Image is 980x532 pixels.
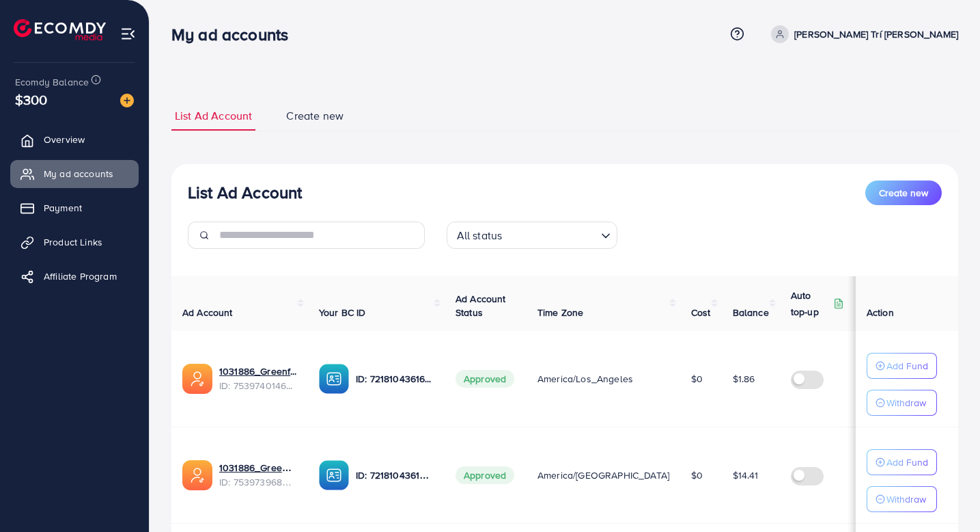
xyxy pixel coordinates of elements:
[886,491,926,507] p: Withdraw
[182,306,233,319] span: Ad Account
[733,306,769,319] span: Balance
[319,364,349,394] img: ic-ba-acc.ded83a64.svg
[182,364,212,394] img: ic-ads-acc.e4c84228.svg
[120,26,136,42] img: menu
[319,306,366,319] span: Your BC ID
[456,370,514,388] span: Approved
[219,475,297,489] span: ID: 7539739684470915079
[175,108,252,124] span: List Ad Account
[865,181,942,205] button: Create new
[188,183,302,202] h3: List Ad Account
[794,26,958,42] p: [PERSON_NAME] Trí [PERSON_NAME]
[219,461,297,475] a: 1031886_Greenfecom03_1755482651341
[286,108,344,124] span: Create new
[171,25,299,44] h3: My ad accounts
[506,223,595,245] input: Search for option
[537,468,669,482] span: America/[GEOGRAPHIC_DATA]
[456,466,514,484] span: Approved
[867,353,937,379] button: Add Fund
[886,395,926,411] p: Withdraw
[44,133,85,146] span: Overview
[10,228,139,256] a: Product Links
[733,468,759,482] span: $14.41
[691,306,711,319] span: Cost
[14,19,106,40] img: logo
[10,160,139,187] a: My ad accounts
[10,263,139,290] a: Affiliate Program
[15,75,89,89] span: Ecomdy Balance
[867,306,894,319] span: Action
[537,306,583,319] span: Time Zone
[454,226,505,245] span: All status
[44,201,82,215] span: Payment
[791,287,830,320] p: Auto top-up
[867,449,937,475] button: Add Fund
[219,379,297,393] span: ID: 7539740146200330257
[44,269,117,283] span: Affiliate Program
[537,372,633,386] span: America/Los_Angeles
[733,372,755,386] span: $1.86
[356,467,434,483] p: ID: 7218104361627566082
[15,90,48,109] span: $300
[691,372,703,386] span: $0
[879,186,928,200] span: Create new
[10,194,139,222] a: Payment
[766,25,958,43] a: [PERSON_NAME] Trí [PERSON_NAME]
[356,371,434,387] p: ID: 7218104361627566082
[44,235,102,249] span: Product Links
[867,390,937,416] button: Withdraw
[120,94,134,107] img: image
[219,364,297,393] div: <span class='underline'>1031886_Greenfecom02_1755482628164</span></br>7539740146200330257
[867,486,937,512] button: Withdraw
[691,468,703,482] span: $0
[44,167,113,181] span: My ad accounts
[456,292,506,319] span: Ad Account Status
[10,126,139,153] a: Overview
[319,460,349,490] img: ic-ba-acc.ded83a64.svg
[182,460,212,490] img: ic-ads-acc.e4c84228.svg
[886,454,928,470] p: Add Fund
[886,358,928,374] p: Add Fund
[219,364,297,378] a: 1031886_Greenfecom02_1755482628164
[922,470,970,522] iframe: Chat
[219,461,297,489] div: <span class='underline'>1031886_Greenfecom03_1755482651341</span></br>7539739684470915079
[447,222,617,249] div: Search for option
